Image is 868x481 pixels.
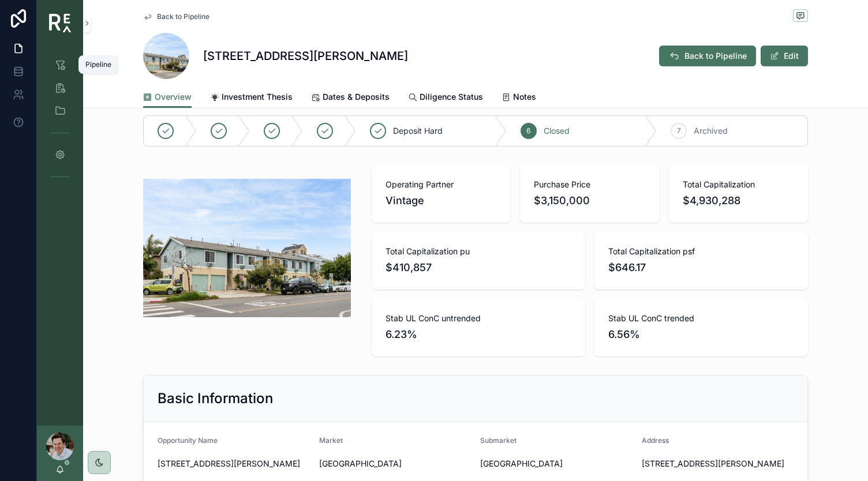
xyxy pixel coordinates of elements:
[37,46,83,201] div: scrollable content
[386,193,424,209] span: Vintage
[210,87,293,110] a: Investment Thesis
[143,12,209,21] a: Back to Pipeline
[608,260,794,276] span: $646.17
[694,125,728,137] span: Archived
[393,125,443,137] span: Deposit Hard
[513,91,536,103] span: Notes
[544,125,570,137] span: Closed
[323,91,390,103] span: Dates & Deposits
[157,12,209,21] span: Back to Pipeline
[203,48,408,64] h1: [STREET_ADDRESS][PERSON_NAME]
[642,436,669,445] span: Address
[143,179,351,317] img: dbe0c4ee-6121-4086-8f88-dab28958c896-meade-old.jpeg
[480,436,517,445] span: Submarket
[319,458,472,469] span: [GEOGRAPHIC_DATA]
[222,91,293,103] span: Investment Thesis
[386,179,497,190] span: Operating Partner
[480,458,633,469] span: [GEOGRAPHIC_DATA]
[158,389,273,408] h2: Basic Information
[158,436,218,445] span: Opportunity Name
[683,193,794,209] span: $4,930,288
[386,326,571,343] span: 6.23%
[386,246,571,257] span: Total Capitalization pu
[85,60,111,69] div: Pipeline
[311,87,390,110] a: Dates & Deposits
[143,87,192,108] a: Overview
[684,50,747,62] span: Back to Pipeline
[420,91,483,103] span: Diligence Status
[534,179,645,190] span: Purchase Price
[386,260,571,276] span: $410,857
[642,458,794,469] span: [STREET_ADDRESS][PERSON_NAME]
[386,313,571,324] span: Stab UL ConC untrended
[659,46,756,66] button: Back to Pipeline
[683,179,794,190] span: Total Capitalization
[158,458,310,469] span: [STREET_ADDRESS][PERSON_NAME]
[49,14,72,32] img: App logo
[677,126,681,136] span: 7
[502,87,536,110] a: Notes
[608,313,794,324] span: Stab UL ConC trended
[608,246,794,257] span: Total Capitalization psf
[761,46,808,66] button: Edit
[408,87,483,110] a: Diligence Status
[534,193,645,209] span: $3,150,000
[155,91,192,103] span: Overview
[608,326,794,343] span: 6.56%
[526,126,530,136] span: 6
[319,436,343,445] span: Market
